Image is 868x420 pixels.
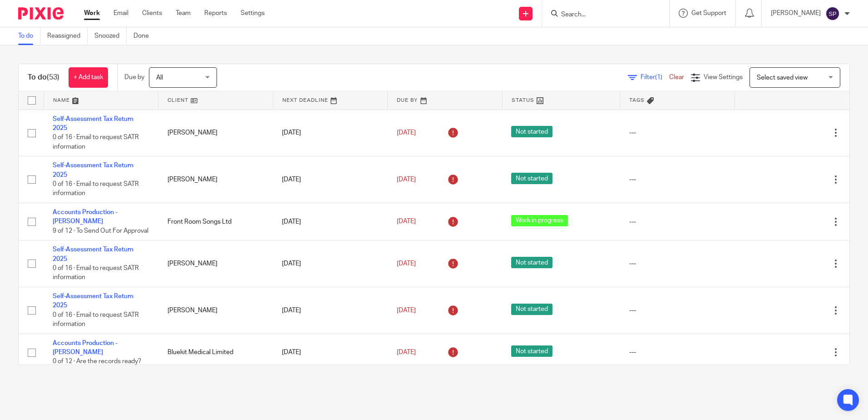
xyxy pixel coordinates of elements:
[94,27,127,45] a: Snoozed
[397,176,416,183] span: [DATE]
[273,203,388,240] td: [DATE]
[669,74,684,80] a: Clear
[511,173,552,184] span: Not started
[53,340,118,355] a: Accounts Production - [PERSON_NAME]
[629,128,726,137] div: ---
[629,175,726,184] div: ---
[53,116,133,131] a: Self-Assessment Tax Return 2025
[825,6,840,21] img: svg%3E
[113,9,128,18] a: Email
[629,98,645,103] span: Tags
[629,259,726,268] div: ---
[53,228,148,234] span: 9 of 12 · To Send Out For Approval
[47,27,88,45] a: Reassigned
[84,9,100,18] a: Work
[176,9,191,18] a: Team
[273,156,388,203] td: [DATE]
[158,203,273,240] td: Front Room Songs Ltd
[771,9,821,18] p: [PERSON_NAME]
[53,359,141,365] span: 0 of 12 · Are the records ready?
[69,67,108,88] a: + Add task
[53,293,133,309] a: Self-Assessment Tax Return 2025
[511,257,552,268] span: Not started
[641,74,669,80] span: Filter
[511,304,552,315] span: Not started
[28,73,59,82] h1: To do
[273,240,388,287] td: [DATE]
[53,209,118,225] a: Accounts Production - [PERSON_NAME]
[655,74,662,80] span: (1)
[397,260,416,267] span: [DATE]
[18,7,64,20] img: Pixie
[53,162,133,178] a: Self-Assessment Tax Return 2025
[18,27,40,45] a: To do
[629,306,726,315] div: ---
[511,215,568,226] span: Work in progress
[204,9,227,18] a: Reports
[397,307,416,314] span: [DATE]
[53,134,139,150] span: 0 of 16 · Email to request SATR information
[511,126,552,137] span: Not started
[124,73,144,82] p: Due by
[53,181,139,197] span: 0 of 16 · Email to request SATR information
[158,240,273,287] td: [PERSON_NAME]
[133,27,156,45] a: Done
[142,9,162,18] a: Clients
[53,246,133,262] a: Self-Assessment Tax Return 2025
[158,334,273,371] td: Bluekit Medical Limited
[511,345,552,357] span: Not started
[241,9,265,18] a: Settings
[158,287,273,334] td: [PERSON_NAME]
[273,110,388,156] td: [DATE]
[273,334,388,371] td: [DATE]
[47,74,59,81] span: (53)
[156,75,163,81] span: All
[158,110,273,156] td: [PERSON_NAME]
[560,11,642,19] input: Search
[397,349,416,355] span: [DATE]
[158,156,273,203] td: [PERSON_NAME]
[629,217,726,226] div: ---
[53,312,139,328] span: 0 of 16 · Email to request SATR information
[704,74,743,80] span: View Settings
[757,75,808,81] span: Select saved view
[629,348,726,357] div: ---
[53,265,139,281] span: 0 of 16 · Email to request SATR information
[273,287,388,334] td: [DATE]
[397,218,416,225] span: [DATE]
[397,130,416,136] span: [DATE]
[691,10,726,16] span: Get Support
